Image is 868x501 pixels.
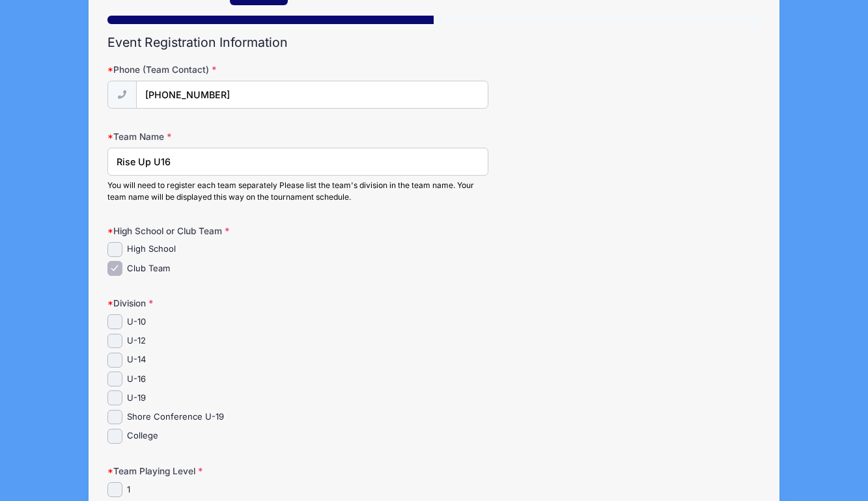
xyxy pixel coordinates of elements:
label: U-12 [127,334,146,347]
label: High School [127,243,176,256]
input: (xxx) xxx-xxxx [136,81,488,109]
h2: Event Registration Information [107,35,760,50]
label: High School or Club Team [107,224,325,237]
label: U-14 [127,353,146,366]
label: U-10 [127,316,146,329]
div: You will need to register each team separately Please list the team's division in the team name. ... [107,180,488,203]
label: Shore Conference U-19 [127,411,224,424]
label: Phone (Team Contact) [107,63,325,76]
label: Club Team [127,262,170,275]
label: Team Name [107,130,325,143]
label: U-16 [127,373,146,386]
label: U-19 [127,392,146,405]
label: Division [107,297,325,310]
label: 1 [127,483,130,496]
label: College [127,429,158,442]
label: Team Playing Level [107,465,325,478]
